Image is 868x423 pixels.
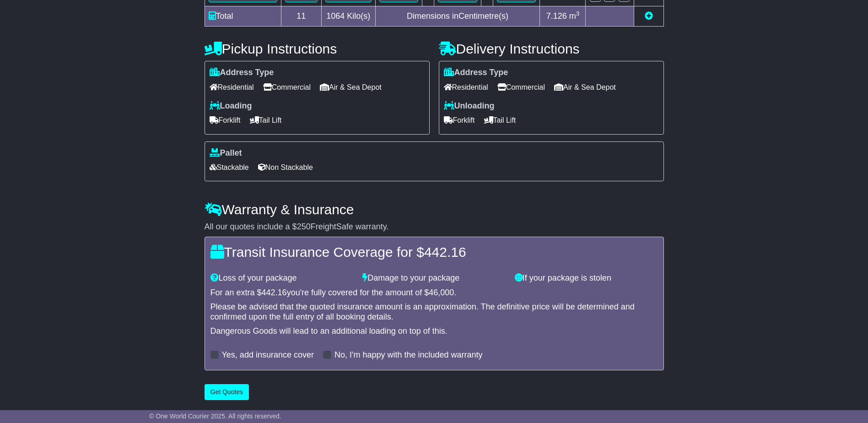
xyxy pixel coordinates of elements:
span: Tail Lift [250,113,282,127]
span: Air & Sea Depot [320,80,382,94]
div: Please be advised that the quoted insurance amount is an approximation. The definitive price will... [210,302,658,322]
h4: Warranty & Insurance [205,202,664,217]
a: Add new item [645,11,653,21]
td: Total [205,6,281,27]
td: Dimensions in Centimetre(s) [375,6,540,27]
h4: Pickup Instructions [205,41,430,56]
span: 7.126 [546,11,567,21]
div: Loss of your package [206,273,358,283]
span: Tail Lift [484,113,516,127]
td: Kilo(s) [321,6,375,27]
div: If your package is stolen [510,273,663,283]
span: Residential [444,80,488,94]
span: Commercial [263,80,311,94]
td: 11 [281,6,321,27]
button: Get Quotes [205,384,249,400]
div: For an extra $ you're fully covered for the amount of $ . [210,288,658,298]
sup: 3 [576,10,580,17]
span: Non Stackable [258,160,313,174]
span: Forklift [444,113,475,127]
span: Stackable [210,160,249,174]
label: Address Type [444,68,508,78]
label: Unloading [444,101,495,111]
span: © One World Courier 2025. All rights reserved. [149,412,281,420]
span: Forklift [210,113,241,127]
label: Address Type [210,68,274,78]
h4: Transit Insurance Coverage for $ [210,244,658,260]
label: Pallet [210,148,242,158]
label: Yes, add insurance cover [222,350,314,360]
div: Dangerous Goods will lead to an additional loading on top of this. [210,326,658,336]
span: Commercial [497,80,545,94]
span: Air & Sea Depot [554,80,616,94]
div: Damage to your package [358,273,510,283]
span: 1064 [326,11,345,21]
span: 442.16 [424,244,466,260]
span: 250 [297,222,311,231]
h4: Delivery Instructions [439,41,664,56]
span: Residential [210,80,254,94]
span: m [569,11,580,21]
label: Loading [210,101,252,111]
span: 46,000 [429,288,454,297]
div: All our quotes include a $ FreightSafe warranty. [205,222,664,232]
label: No, I'm happy with the included warranty [334,350,483,360]
span: 442.16 [262,288,287,297]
